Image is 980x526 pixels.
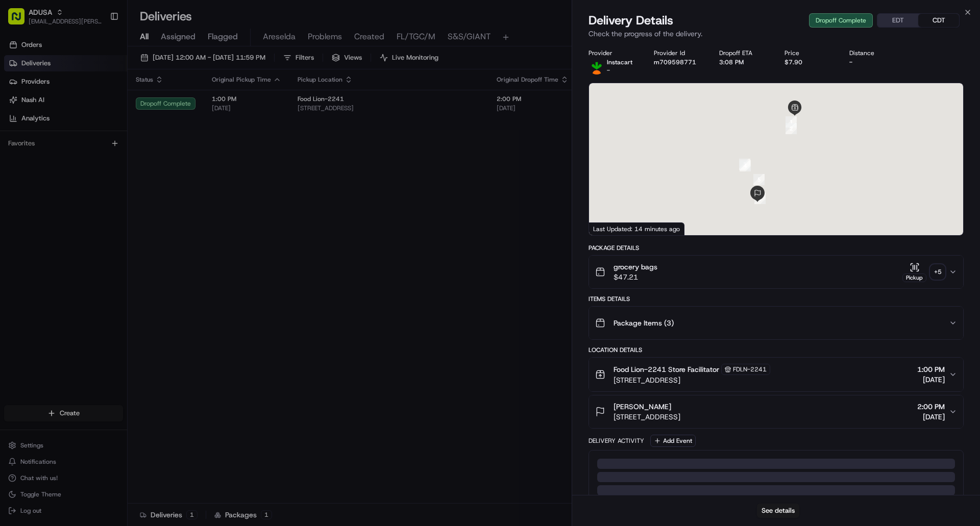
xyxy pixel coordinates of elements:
button: [PERSON_NAME][STREET_ADDRESS]2:00 PM[DATE] [589,395,963,428]
img: Nash [10,10,31,31]
span: [DATE] [917,374,945,385]
div: Last Updated: 14 minutes ago [589,222,684,235]
span: [DATE] [917,412,945,422]
span: - [607,66,610,74]
span: Knowledge Base [20,148,78,158]
div: Package Details [589,244,964,252]
div: 5 [753,174,765,185]
img: 1736555255976-a54dd68f-1ca7-489b-9aae-adbdc363a1c4 [10,97,29,116]
button: CDT [918,14,959,27]
a: 📗Knowledge Base [6,144,82,162]
span: 2:00 PM [917,402,945,412]
span: 1:00 PM [917,364,945,374]
div: We're available if you need us! [35,108,129,116]
input: Clear [27,66,168,77]
div: Delivery Activity [589,437,644,445]
div: Provider Id [654,49,703,57]
div: Provider [589,49,638,57]
div: Dropoff ETA [719,49,768,57]
div: 💻 [86,149,94,157]
span: [PERSON_NAME] [614,402,671,412]
div: 2 [786,123,797,134]
span: [STREET_ADDRESS] [614,412,680,422]
p: Check the progress of the delivery. [589,29,964,39]
span: API Documentation [96,148,164,158]
p: Welcome 👋 [10,41,186,57]
button: See details [757,504,799,518]
button: EDT [877,14,918,27]
span: grocery bags [614,262,657,272]
div: - [849,58,898,66]
img: profile_instacart_ahold_partner.png [589,58,605,74]
button: Add Event [650,435,696,447]
div: Distance [849,49,898,57]
div: 3 [739,159,750,170]
div: + 5 [930,265,945,279]
a: Powered byPylon [72,172,124,181]
div: 4 [740,160,751,171]
button: Start new chat [174,101,186,113]
button: Pickup+5 [902,262,945,282]
button: m709598771 [654,58,696,66]
span: Delivery Details [589,12,673,29]
span: Package Items ( 3 ) [614,318,674,328]
span: FDLN-2241 [733,365,767,373]
div: Start new chat [35,97,167,108]
div: Price [785,49,834,57]
button: Food Lion-2241 Store FacilitatorFDLN-2241[STREET_ADDRESS]1:00 PM[DATE] [589,358,963,391]
span: Pylon [102,173,124,181]
div: 📗 [10,149,18,157]
button: grocery bags$47.21Pickup+5 [589,256,963,288]
a: 💻API Documentation [82,144,168,162]
div: Items Details [589,295,964,303]
div: 1 [786,116,797,128]
div: Location Details [589,346,964,354]
div: $7.90 [785,58,834,66]
span: [STREET_ADDRESS] [614,375,770,385]
div: 3:08 PM [719,58,768,66]
span: Food Lion-2241 Store Facilitator [614,364,719,374]
button: Pickup [902,262,926,282]
div: Pickup [902,273,926,282]
button: Package Items (3) [589,307,963,339]
span: Instacart [607,58,632,66]
span: $47.21 [614,272,657,282]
